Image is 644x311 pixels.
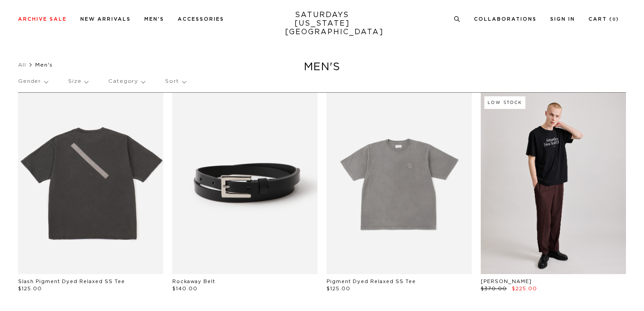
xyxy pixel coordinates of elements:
span: $125.00 [18,286,42,291]
span: Men's [35,62,53,68]
p: Sort [165,71,185,92]
a: Archive Sale [18,17,67,22]
a: SATURDAYS[US_STATE][GEOGRAPHIC_DATA] [285,11,359,36]
a: All [18,62,26,68]
span: $370.00 [481,286,507,291]
a: Accessories [178,17,224,22]
a: New Arrivals [80,17,131,22]
span: $125.00 [327,286,350,291]
a: Cart (0) [589,17,619,22]
small: 0 [612,18,616,22]
a: Collaborations [474,17,537,22]
a: Men's [144,17,164,22]
span: $140.00 [172,286,198,291]
a: Sign In [550,17,575,22]
a: Pigment Dyed Relaxed SS Tee [327,279,416,284]
a: Slash Pigment Dyed Relaxed SS Tee [18,279,125,284]
span: $225.00 [512,286,537,291]
p: Size [68,71,88,92]
div: Low Stock [484,96,525,109]
p: Category [108,71,145,92]
p: Gender [18,71,48,92]
a: [PERSON_NAME] [481,279,532,284]
a: Rockaway Belt [172,279,215,284]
